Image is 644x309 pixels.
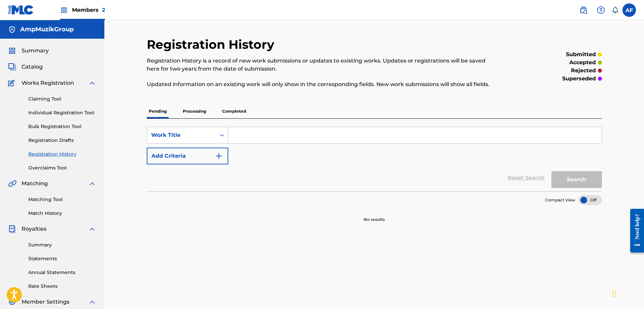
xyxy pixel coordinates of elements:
span: Member Settings [22,298,69,306]
img: expand [88,225,96,233]
div: User Menu [622,3,636,17]
p: submitted [566,50,596,59]
div: Notifications [612,7,618,13]
img: Top Rightsholders [60,6,68,14]
span: 2 [102,7,105,13]
a: CatalogCatalog [8,63,43,71]
img: expand [88,79,96,87]
a: Registration Drafts [28,137,96,144]
p: rejected [571,67,596,75]
img: expand [88,298,96,306]
img: Summary [8,47,16,55]
span: Summary [22,47,49,55]
span: Matching [22,180,48,188]
img: Royalties [8,225,16,233]
p: No results [364,208,385,223]
div: Drag [612,283,616,304]
a: Match History [28,210,96,217]
a: Summary [28,241,96,248]
p: Pending [147,104,169,118]
form: Search Form [147,127,602,191]
img: Catalog [8,63,16,71]
div: Help [594,3,608,17]
img: search [579,6,587,14]
div: Work Title [151,131,212,139]
span: Royalties [22,225,46,233]
a: Individual Registration Tool [28,109,96,116]
a: Public Search [577,3,590,17]
span: Catalog [22,63,43,71]
p: Completed [220,104,248,118]
button: Add Criteria [147,148,228,164]
p: Registration History is a record of new work submissions or updates to existing works. Updates or... [147,57,497,73]
img: 9d2ae6d4665cec9f34b9.svg [215,152,223,160]
img: Works Registration [8,79,17,87]
p: superseded [562,75,596,83]
a: Claiming Tool [28,95,96,103]
a: SummarySummary [8,47,49,55]
span: Compact View [545,197,575,203]
h5: AmpMuzikGroup [20,26,74,33]
p: Updated information on an existing work will only show in the corresponding fields. New work subm... [147,80,497,88]
span: Members [72,6,105,14]
img: help [597,6,605,14]
a: Annual Statements [28,269,96,276]
a: Matching Tool [28,196,96,203]
a: Overclaims Tool [28,164,96,171]
img: Matching [8,180,16,188]
iframe: Resource Center [625,204,644,258]
a: Rate Sheets [28,283,96,290]
a: Registration History [28,151,96,158]
img: Accounts [8,26,16,34]
p: accepted [569,59,596,67]
a: Bulk Registration Tool [28,123,96,130]
p: Processing [181,104,208,118]
h2: Registration History [147,37,278,52]
img: Member Settings [8,298,16,306]
img: expand [88,180,96,188]
img: MLC Logo [8,5,34,15]
iframe: Chat Widget [610,277,644,309]
a: Statements [28,255,96,262]
span: Works Registration [22,79,74,87]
